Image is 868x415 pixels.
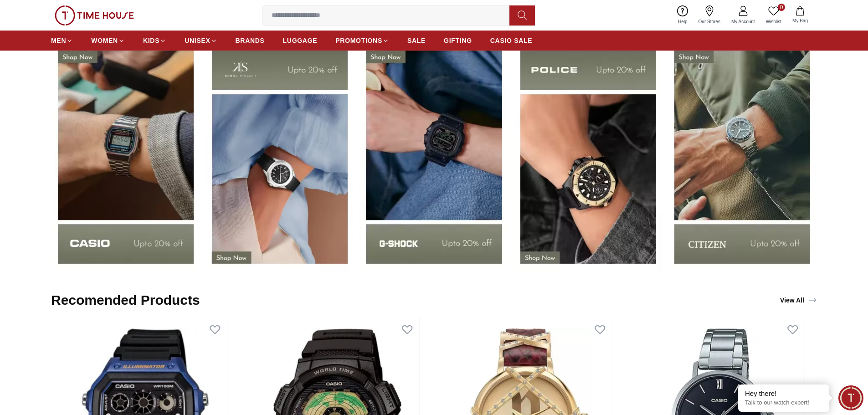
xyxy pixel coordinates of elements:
img: Shop By Brands -Tornado - UAE [359,40,508,274]
span: KIDS [143,36,159,45]
span: 0 [778,4,785,11]
p: Talk to our watch expert! [745,399,822,407]
a: LUGGAGE [283,32,318,49]
span: SALE [407,36,426,45]
img: Shop by Brands - Quantum- UAE [51,40,200,274]
a: SALE [407,32,426,49]
span: MEN [51,36,66,45]
a: MEN [51,32,73,49]
span: Wishlist [762,18,785,25]
img: ... [55,5,134,26]
span: My Bag [789,17,812,24]
h2: Recomended Products [51,292,200,308]
a: UNISEX [185,32,217,49]
a: GIFTING [444,32,472,49]
span: GIFTING [444,36,472,45]
a: Our Stores [693,4,726,27]
img: Shop by Brands - Ecstacy - UAE [668,40,817,274]
span: WOMEN [91,36,118,45]
span: UNISEX [185,36,210,45]
img: Shop By Brands - Carlton- UAE [514,40,663,274]
a: KIDS [143,32,166,49]
a: Help [673,4,693,27]
span: PROMOTIONS [335,36,382,45]
div: Hey there! [745,389,822,398]
span: Help [674,18,691,25]
span: CASIO SALE [490,36,533,45]
a: CASIO SALE [490,32,533,49]
a: PROMOTIONS [335,32,389,49]
span: Our Stores [695,18,724,25]
button: My Bag [787,5,813,26]
img: Shop By Brands - Casio- UAE [205,40,354,274]
div: Chat Widget [838,385,863,410]
span: LUGGAGE [283,36,318,45]
a: 0Wishlist [760,4,787,27]
span: BRANDS [236,36,265,45]
span: My Account [728,18,759,25]
a: BRANDS [236,32,265,49]
a: WOMEN [91,32,125,49]
a: View All [778,294,819,307]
